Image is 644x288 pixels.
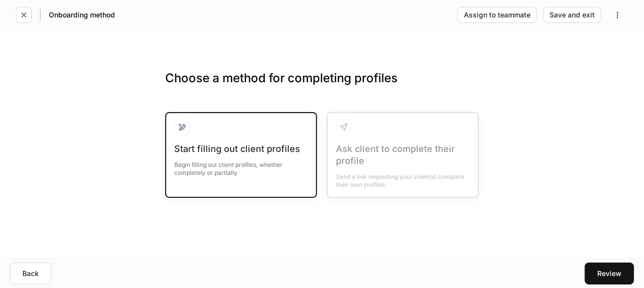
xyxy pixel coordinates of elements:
div: Assign to teammate [464,11,531,18]
button: Assign to teammate [457,7,537,23]
h3: Choose a method for completing profiles [165,70,479,102]
div: Begin filling out client profiles, whether completely or partially. [174,155,308,177]
h5: Onboarding method [49,10,115,20]
div: Back [22,270,39,277]
div: Save and exit [549,11,595,18]
div: Start filling out client profiles [174,143,308,155]
button: Save and exit [543,7,601,23]
button: Review [585,263,634,285]
button: Back [10,263,51,285]
div: Review [597,270,622,277]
